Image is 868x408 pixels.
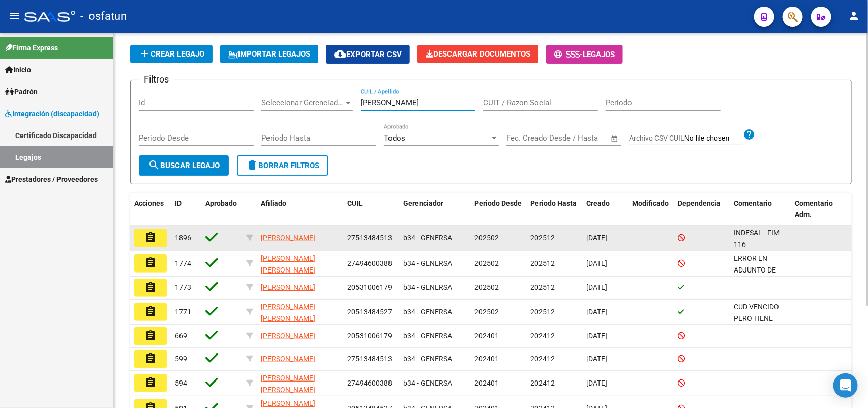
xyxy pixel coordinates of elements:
[530,308,555,316] span: 202512
[474,308,499,316] span: 202502
[144,231,157,243] mat-icon: assignment
[347,379,392,387] span: 27494600388
[530,259,555,267] span: 202512
[257,193,343,226] datatable-header-cell: Afiliado
[474,379,499,387] span: 202401
[586,259,607,267] span: [DATE]
[399,193,470,226] datatable-header-cell: Gerenciador
[347,234,392,242] span: 27513484513
[474,234,499,242] span: 202502
[326,45,410,64] button: Exportar CSV
[347,283,392,291] span: 20531006179
[261,303,315,322] span: [PERSON_NAME] [PERSON_NAME]
[261,374,315,394] span: [PERSON_NAME] [PERSON_NAME]
[261,332,315,340] span: [PERSON_NAME]
[684,134,743,143] input: Archivo CSV CUIL
[629,134,684,142] span: Archivo CSV CUIL
[474,283,499,291] span: 202502
[586,199,610,207] span: Creado
[586,234,607,242] span: [DATE]
[334,50,402,59] span: Exportar CSV
[220,45,318,63] button: IMPORTAR LEGAJOS
[833,373,858,398] div: Open Intercom Messenger
[403,355,452,363] span: b34 - GENERSA
[175,355,187,363] span: 599
[586,308,607,316] span: [DATE]
[734,199,772,207] span: Comentario
[526,193,582,226] datatable-header-cell: Periodo Hasta
[530,379,555,387] span: 202412
[201,193,242,226] datatable-header-cell: Aprobado
[5,174,98,185] span: Prestadores / Proveedores
[175,308,191,316] span: 1771
[743,128,755,141] mat-icon: help
[734,254,784,309] span: ERROR EN ADJUNTO DE PRESTADORES. (PSICOP y PSICO)
[848,10,860,22] mat-icon: person
[474,199,522,207] span: Periodo Desde
[139,72,174,87] h3: Filtros
[530,283,555,291] span: 202512
[134,199,164,207] span: Acciones
[734,229,780,249] span: INDESAL - FIM 116
[175,199,182,207] span: ID
[403,199,443,207] span: Gerenciador
[144,352,157,365] mat-icon: assignment
[171,193,201,226] datatable-header-cell: ID
[139,155,229,176] button: Buscar Legajo
[583,50,615,59] span: Legajos
[791,193,852,226] datatable-header-cell: Comentario Adm.
[470,193,526,226] datatable-header-cell: Periodo Desde
[144,376,157,389] mat-icon: assignment
[5,108,99,119] span: Integración (discapacidad)
[586,355,607,363] span: [DATE]
[130,45,213,63] button: Crear Legajo
[734,303,780,357] span: CUD VENCIDO PERO TIENE TURNO 25/3/25 PARA RENOVACION
[334,48,346,60] mat-icon: cloud_download
[148,159,160,171] mat-icon: search
[554,50,583,59] span: -
[795,199,833,219] span: Comentario Adm.
[246,161,319,170] span: Borrar Filtros
[175,234,191,242] span: 1896
[474,355,499,363] span: 202401
[130,193,171,226] datatable-header-cell: Acciones
[403,379,452,387] span: b34 - GENERSA
[557,133,606,143] input: Fecha fin
[530,234,555,242] span: 202512
[730,193,791,226] datatable-header-cell: Comentario
[144,305,157,317] mat-icon: assignment
[403,332,452,340] span: b34 - GENERSA
[417,45,538,63] button: Descargar Documentos
[586,332,607,340] span: [DATE]
[138,49,204,59] span: Crear Legajo
[144,330,157,342] mat-icon: assignment
[403,234,452,242] span: b34 - GENERSA
[546,45,623,64] button: -Legajos
[144,281,157,293] mat-icon: assignment
[5,42,58,53] span: Firma Express
[261,254,315,274] span: [PERSON_NAME] [PERSON_NAME]
[530,332,555,340] span: 202412
[506,133,548,143] input: Fecha inicio
[80,5,127,28] span: - osfatun
[261,199,286,207] span: Afiliado
[175,283,191,291] span: 1773
[138,47,151,60] mat-icon: add
[674,193,730,226] datatable-header-cell: Dependencia
[384,133,405,143] span: Todos
[148,161,220,170] span: Buscar Legajo
[175,259,191,267] span: 1774
[261,283,315,291] span: [PERSON_NAME]
[582,193,628,226] datatable-header-cell: Creado
[261,355,315,363] span: [PERSON_NAME]
[175,332,187,340] span: 669
[144,257,157,269] mat-icon: assignment
[347,332,392,340] span: 20531006179
[474,259,499,267] span: 202502
[628,193,674,226] datatable-header-cell: Modificado
[343,193,399,226] datatable-header-cell: CUIL
[237,155,328,176] button: Borrar Filtros
[261,98,344,107] span: Seleccionar Gerenciador
[586,283,607,291] span: [DATE]
[5,86,38,97] span: Padrón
